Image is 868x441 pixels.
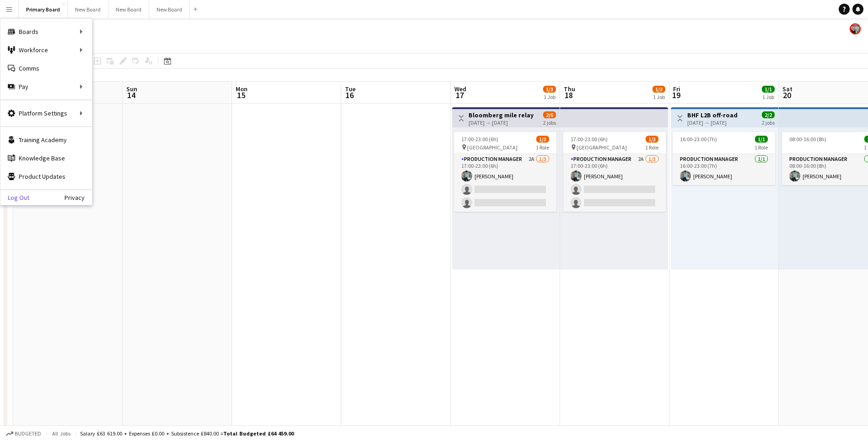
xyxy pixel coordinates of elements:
div: 2 jobs [762,118,775,126]
span: [GEOGRAPHIC_DATA] [577,144,627,151]
span: 08:00-16:00 (8h) [789,136,826,143]
a: Product Updates [0,167,92,186]
span: All jobs [50,430,72,437]
div: 1 Job [762,94,774,100]
button: Budgeted [5,429,43,439]
a: Knowledge Base [0,149,92,167]
span: 19 [672,90,680,100]
span: 1 Role [645,144,658,151]
div: [DATE] → [DATE] [469,119,534,126]
span: 2/2 [762,111,775,118]
app-job-card: 17:00-23:00 (6h)1/3 [GEOGRAPHIC_DATA]1 RoleProduction manager2A1/317:00-23:00 (6h)[PERSON_NAME] [563,132,666,212]
a: Comms [0,59,92,77]
span: 15 [234,90,248,100]
app-card-role: Production manager2A1/317:00-23:00 (6h)[PERSON_NAME] [563,154,666,212]
span: 17:00-23:00 (6h) [571,136,608,143]
button: New Board [149,0,190,18]
h3: BHF L2B off-road [687,111,738,119]
div: 1 Job [544,94,555,100]
app-job-card: 16:00-23:00 (7h)1/11 RoleProduction manager1/116:00-23:00 (7h)[PERSON_NAME] [673,132,775,185]
a: Log Out [0,194,29,201]
span: Sat [782,85,793,93]
app-card-role: Production manager2A1/317:00-23:00 (6h)[PERSON_NAME] [454,154,556,212]
div: Workforce [0,41,92,59]
span: 1/3 [652,86,665,93]
span: Total Budgeted £64 459.00 [223,430,294,437]
button: New Board [68,0,108,18]
div: 2 jobs [543,118,556,126]
span: 1/3 [646,136,658,143]
span: 1/1 [755,136,768,143]
div: [DATE] → [DATE] [687,119,738,126]
span: 2/6 [543,111,556,118]
a: Training Academy [0,131,92,149]
span: 20 [781,90,793,100]
span: Thu [564,85,575,93]
span: 1 Role [536,144,549,151]
h3: Bloomberg mile relay [469,111,534,119]
span: Mon [236,85,248,93]
span: 16 [344,90,356,100]
app-user-avatar: Richard Langford [850,23,861,34]
div: Salary £63 619.00 + Expenses £0.00 + Subsistence £840.00 = [80,430,294,437]
div: 1 Job [653,94,665,100]
app-job-card: 17:00-23:00 (6h)1/3 [GEOGRAPHIC_DATA]1 RoleProduction manager2A1/317:00-23:00 (6h)[PERSON_NAME] [454,132,556,212]
span: 17 [453,90,466,100]
div: Boards [0,22,92,41]
a: Privacy [65,194,92,201]
span: 1/1 [762,86,775,93]
span: 17:00-23:00 (6h) [461,136,498,143]
span: [GEOGRAPHIC_DATA] [467,144,518,151]
span: Budgeted [15,430,41,437]
span: 18 [562,90,575,100]
button: Primary Board [19,0,68,18]
span: Wed [454,85,466,93]
span: 1/3 [536,136,549,143]
span: 16:00-23:00 (7h) [680,136,717,143]
span: Fri [673,85,680,93]
span: 1/3 [543,86,556,93]
button: New Board [108,0,149,18]
div: Platform Settings [0,104,92,122]
span: 1 Role [755,144,768,151]
app-card-role: Production manager1/116:00-23:00 (7h)[PERSON_NAME] [673,154,775,185]
span: Tue [345,85,356,93]
span: 14 [125,90,137,100]
div: Pay [0,77,92,96]
span: Sun [126,85,137,93]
